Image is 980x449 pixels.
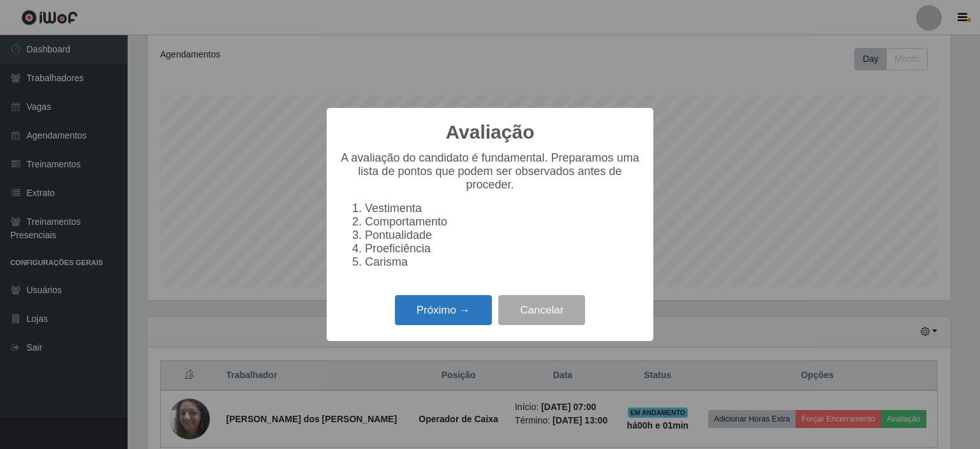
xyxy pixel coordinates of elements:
[365,202,641,215] li: Vestimenta
[365,242,641,255] li: Proeficiência
[365,229,641,242] li: Pontualidade
[339,151,641,192] p: A avaliação do candidato é fundamental. Preparamos uma lista de pontos que podem ser observados a...
[446,121,535,144] h2: Avaliação
[395,295,492,325] button: Próximo →
[498,295,585,325] button: Cancelar
[365,255,641,269] li: Carisma
[365,215,641,229] li: Comportamento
